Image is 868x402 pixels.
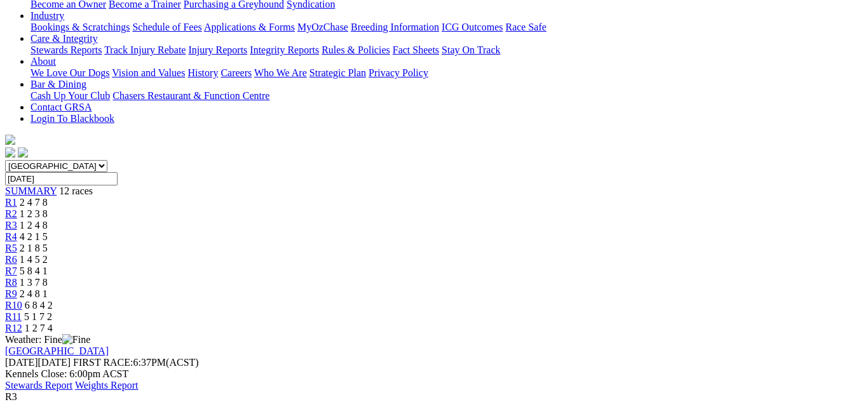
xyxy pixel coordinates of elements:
a: Bookings & Scratchings [31,22,130,32]
a: Chasers Restaurant & Function Centre [112,90,269,101]
a: R4 [5,231,17,242]
a: We Love Our Dogs [31,67,109,78]
a: Injury Reports [188,44,247,55]
span: 1 4 5 2 [20,254,48,265]
span: 4 2 1 5 [20,231,48,242]
a: R5 [5,243,17,253]
a: Race Safe [505,22,546,32]
a: R2 [5,208,17,219]
div: Kennels Close: 6:00pm ACST [5,368,863,380]
span: [DATE] [5,357,38,368]
a: R10 [5,300,22,311]
span: 2 4 8 1 [20,288,48,299]
a: Bar & Dining [31,79,86,90]
div: Industry [31,22,863,33]
span: 5 1 7 2 [24,311,52,322]
a: SUMMARY [5,185,57,196]
a: Fact Sheets [393,44,439,55]
span: 2 4 7 8 [20,197,48,208]
span: 1 2 7 4 [25,323,53,333]
a: R9 [5,288,17,299]
div: Bar & Dining [31,90,863,102]
a: Stewards Report [5,380,72,391]
img: twitter.svg [18,147,28,157]
a: Contact GRSA [31,102,92,112]
a: Integrity Reports [250,44,319,55]
a: R8 [5,277,17,288]
a: R12 [5,323,22,333]
a: Careers [220,67,252,78]
span: [DATE] [5,357,71,368]
a: History [187,67,218,78]
a: Strategic Plan [309,67,366,78]
span: 6:37PM(ACST) [73,357,199,368]
div: About [31,67,863,79]
a: Privacy Policy [369,67,428,78]
a: Applications & Forms [204,22,295,32]
a: R1 [5,197,17,208]
span: 1 2 3 8 [20,208,48,219]
a: Stewards Reports [31,44,102,55]
a: Rules & Policies [322,44,390,55]
a: [GEOGRAPHIC_DATA] [5,345,109,356]
span: 1 2 4 8 [20,220,48,231]
a: Cash Up Your Club [31,90,110,101]
span: 2 1 8 5 [20,243,48,253]
a: Care & Integrity [31,33,98,44]
a: R3 [5,220,17,231]
a: R11 [5,311,22,322]
span: 1 3 7 8 [20,277,48,288]
img: Fine [62,334,90,345]
a: Login To Blackbook [31,113,114,124]
a: Vision and Values [112,67,185,78]
span: R3 [5,391,17,402]
span: 12 races [59,185,93,196]
a: Stay On Track [442,44,500,55]
a: Industry [31,10,64,21]
span: 5 8 4 1 [20,265,48,276]
a: MyOzChase [297,22,348,32]
input: Select date [5,172,118,185]
a: Schedule of Fees [132,22,201,32]
span: Weather: Fine [5,334,90,345]
a: R7 [5,265,17,276]
span: FIRST RACE: [73,357,133,368]
a: Track Injury Rebate [104,44,186,55]
img: logo-grsa-white.png [5,135,15,145]
a: Breeding Information [351,22,439,32]
a: Weights Report [75,380,139,391]
div: Care & Integrity [31,44,863,56]
a: Who We Are [254,67,307,78]
img: facebook.svg [5,147,15,157]
a: ICG Outcomes [442,22,503,32]
a: R6 [5,254,17,265]
a: About [31,56,56,67]
span: 6 8 4 2 [25,300,53,311]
